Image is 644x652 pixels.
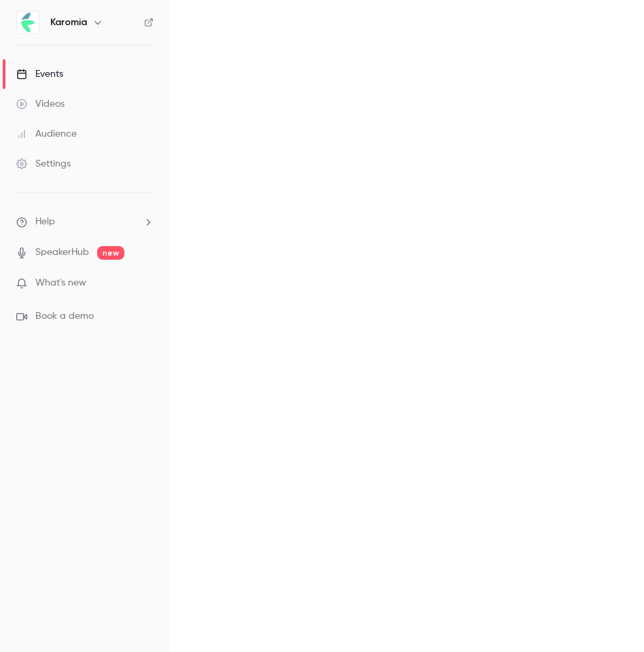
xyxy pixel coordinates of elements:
span: What's new [35,276,86,290]
img: Karomia [17,12,39,33]
div: Videos [16,97,65,111]
div: Events [16,67,63,81]
li: help-dropdown-opener [16,215,154,229]
div: Audience [16,127,77,141]
h6: Karomia [50,16,87,29]
div: Settings [16,157,71,171]
a: SpeakerHub [35,245,89,260]
span: Book a demo [35,309,94,324]
span: Help [35,215,55,229]
span: new [97,246,124,260]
